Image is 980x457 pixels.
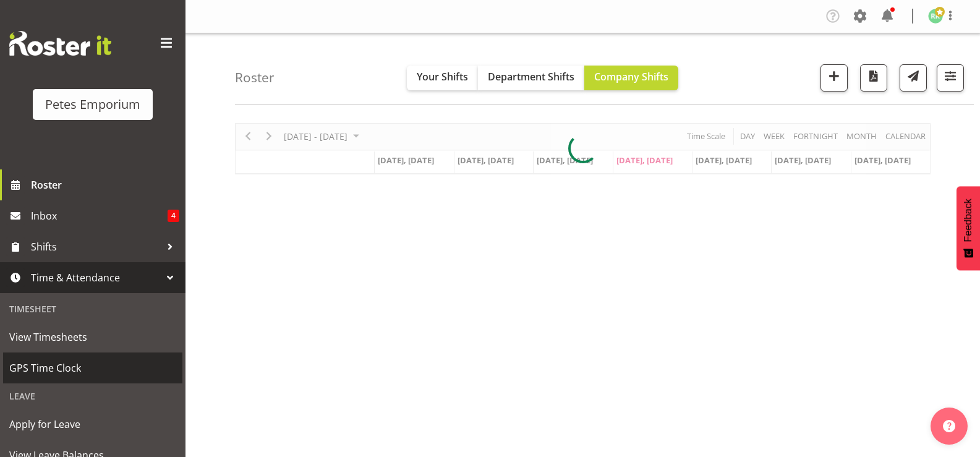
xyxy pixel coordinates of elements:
[957,186,980,270] button: Feedback - Show survey
[488,70,574,83] span: Department Shifts
[860,64,887,92] button: Download a PDF of the roster according to the set date range.
[31,237,161,256] span: Shifts
[963,199,974,242] span: Feedback
[45,95,140,114] div: Petes Emporium
[407,66,478,90] button: Your Shifts
[3,383,182,409] div: Leave
[3,322,182,352] a: View Timesheets
[820,64,848,92] button: Add a new shift
[9,31,111,56] img: Rosterit website logo
[943,420,955,432] img: help-xxl-2.png
[417,70,468,83] span: Your Shifts
[9,359,176,377] span: GPS Time Clock
[594,70,668,83] span: Company Shifts
[937,64,964,92] button: Filter Shifts
[31,207,168,225] span: Inbox
[9,415,176,434] span: Apply for Leave
[235,70,275,85] h4: Roster
[31,176,179,194] span: Roster
[928,9,943,23] img: ruth-robertson-taylor722.jpg
[9,328,176,346] span: View Timesheets
[900,64,927,92] button: Send a list of all shifts for the selected filtered period to all rostered employees.
[584,66,678,90] button: Company Shifts
[31,268,161,287] span: Time & Attendance
[168,210,179,222] span: 4
[3,352,182,383] a: GPS Time Clock
[3,296,182,322] div: Timesheet
[3,409,182,440] a: Apply for Leave
[478,66,584,90] button: Department Shifts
